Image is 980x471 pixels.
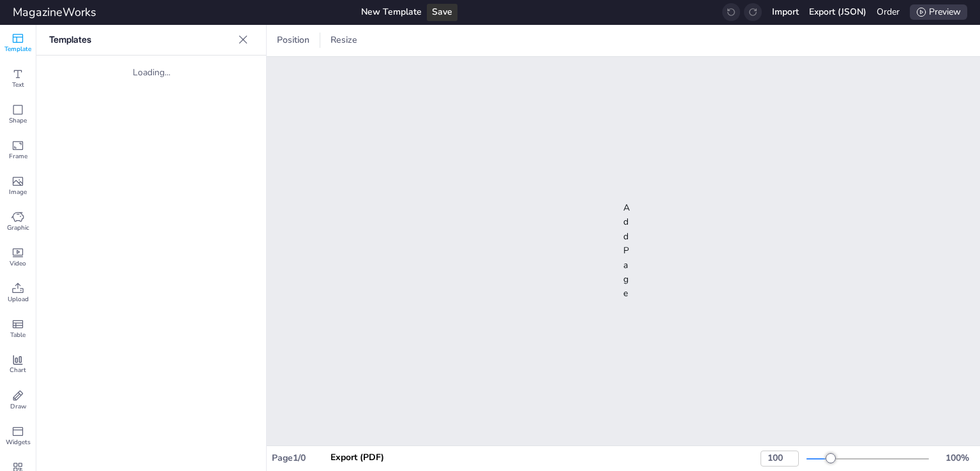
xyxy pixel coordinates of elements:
div: 100 % [942,451,972,465]
div: Save [427,4,457,20]
a: Order [877,6,900,18]
div: New Template [361,5,422,19]
div: MagazineWorks [13,3,96,22]
div: Export (PDF) [330,451,384,465]
span: Widgets [6,438,31,447]
div: Import [772,5,799,19]
span: Template [4,45,31,54]
div: Page 1 / 0 [272,451,533,465]
div: Preview [910,4,967,20]
span: Position [274,33,312,47]
span: Draw [10,402,26,411]
input: Enter zoom percentage (1-500) [761,451,799,466]
div: Loading... [133,66,170,461]
span: Image [9,188,27,197]
p: Templates [49,24,233,55]
span: Table [10,331,26,340]
span: Video [10,259,26,268]
div: Export (JSON) [809,5,866,19]
span: Chart [10,366,26,375]
span: Text [12,80,24,89]
span: Graphic [7,223,29,232]
span: Resize [328,33,360,47]
span: Shape [9,116,27,125]
span: Frame [9,152,27,161]
span: Upload [8,295,29,304]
